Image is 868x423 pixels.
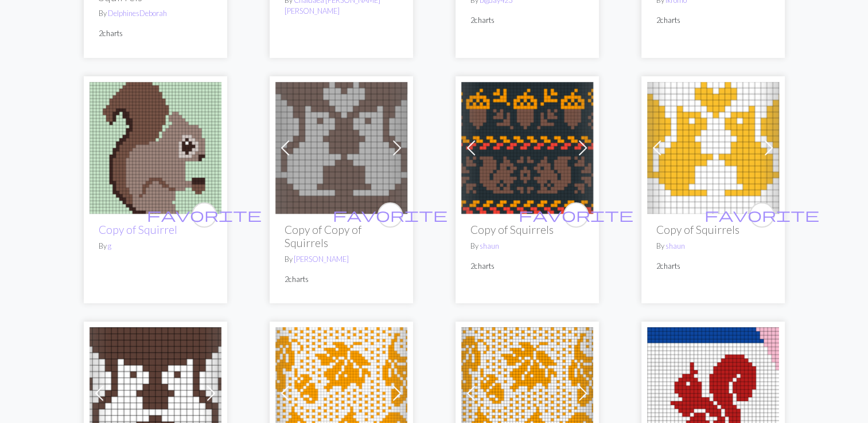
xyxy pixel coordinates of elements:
p: By [285,254,398,265]
a: Squirrels [275,141,407,152]
a: shaun [480,241,499,250]
a: g [108,241,111,250]
i: favourite [333,203,447,226]
p: 2 charts [99,28,212,39]
p: By [656,241,770,252]
button: favourite [749,202,774,228]
span: favorite [519,206,633,224]
a: squirrel [647,386,779,397]
a: Squirrels [647,141,779,152]
p: 2 charts [470,15,584,26]
p: 2 charts [656,15,770,26]
a: Travis Squirrel hat [275,386,407,397]
button: favourite [563,202,589,228]
button: favourite [377,202,403,228]
a: [PERSON_NAME] [294,254,349,264]
a: DelphinesDeborah [108,9,167,18]
p: By [99,241,212,252]
a: shaun [665,241,685,250]
a: Travis Squirrel hat [461,386,593,397]
p: 2 charts [470,261,584,272]
span: favorite [704,206,819,224]
img: Squirrels [275,82,407,214]
i: favourite [519,203,633,226]
i: favourite [704,203,819,226]
p: By [470,241,584,252]
button: favourite [192,202,217,228]
a: Squirrel [89,141,221,152]
span: favorite [333,206,447,224]
img: Squirrel [89,82,221,214]
i: favourite [147,203,262,226]
h2: Copy of Squirrels [470,223,584,236]
a: Copy of Squirrel [99,223,177,236]
h2: Copy of Squirrels [656,223,770,236]
h2: Copy of Copy of Squirrels [285,223,398,249]
p: 2 charts [656,261,770,272]
span: favorite [147,206,262,224]
p: 2 charts [285,274,398,285]
img: Squirrels [461,82,593,214]
p: By [99,8,212,19]
img: Squirrels [647,82,779,214]
a: squirrels [89,386,221,397]
a: Squirrels [461,141,593,152]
